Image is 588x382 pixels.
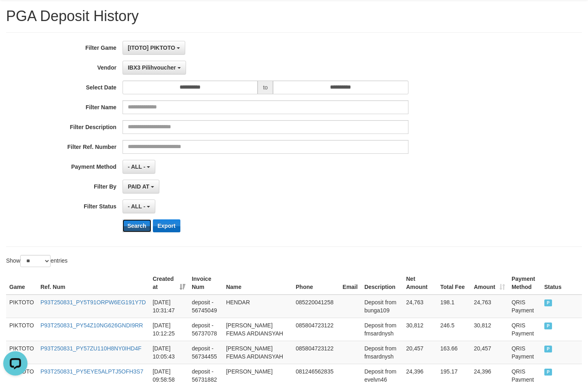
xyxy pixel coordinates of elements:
td: [DATE] 10:05:43 [149,341,188,364]
button: Search [123,219,151,232]
th: Description [361,272,403,295]
td: 24,763 [403,295,437,318]
th: Total Fee [437,272,471,295]
td: PIKTOTO [6,295,37,318]
th: Amount: activate to sort column ascending [471,272,508,295]
span: PAID [544,346,552,352]
td: [DATE] 10:12:25 [149,318,188,341]
td: 30,812 [471,318,508,341]
button: - ALL - [123,160,155,174]
th: Payment Method [508,272,541,295]
select: Showentries [20,255,51,267]
td: PIKTOTO [6,341,37,364]
th: Net Amount [403,272,437,295]
td: [DATE] 10:31:47 [149,295,188,318]
th: Created at: activate to sort column ascending [149,272,188,295]
td: 085220041258 [292,295,339,318]
th: Name [223,272,292,295]
label: Show entries [6,255,68,267]
td: 163.66 [437,341,471,364]
td: 24,763 [471,295,508,318]
th: Ref. Num [37,272,149,295]
td: deposit - 56745049 [188,295,223,318]
button: [ITOTO] PIKTOTO [123,41,185,55]
td: Deposit from bunga109 [361,295,403,318]
td: 30,812 [403,318,437,341]
button: Open LiveChat chat widget [3,3,27,28]
td: 198.1 [437,295,471,318]
td: [PERSON_NAME] FEMAS ARDIANSYAH [223,341,292,364]
td: QRIS Payment [508,295,541,318]
td: Deposit from fmsardnysh [361,341,403,364]
td: 246.5 [437,318,471,341]
td: 085804723122 [292,318,339,341]
a: P93T250831_PY5EYE5ALPTJ5OFH3S7 [40,368,144,375]
span: [ITOTO] PIKTOTO [128,45,175,51]
a: P93T250831_PY54Z10NG626GNDI9RR [40,322,143,329]
td: QRIS Payment [508,341,541,364]
span: PAID [544,323,552,329]
span: to [258,81,273,94]
td: Deposit from fmsardnysh [361,318,403,341]
button: - ALL - [123,199,155,213]
td: 20,457 [471,341,508,364]
span: PAID AT [128,183,149,190]
button: Export [153,219,180,232]
a: P93T250831_PY57ZU110H8NY0IHD4F [40,345,142,352]
td: deposit - 56734455 [188,341,223,364]
td: PIKTOTO [6,318,37,341]
span: IBX3 Pilihvoucher [128,64,176,71]
button: PAID AT [123,180,159,193]
h1: PGA Deposit History [6,8,582,24]
td: QRIS Payment [508,318,541,341]
td: [PERSON_NAME] FEMAS ARDIANSYAH [223,318,292,341]
span: - ALL - [128,203,146,210]
th: Phone [292,272,339,295]
th: Status [541,272,582,295]
td: deposit - 56737078 [188,318,223,341]
span: - ALL - [128,163,146,170]
td: HENDAR [223,295,292,318]
button: IBX3 Pilihvoucher [123,61,186,74]
td: 085804723122 [292,341,339,364]
th: Invoice Num [188,272,223,295]
span: PAID [544,299,552,306]
span: PAID [544,369,552,376]
a: P93T250831_PY5T91ORPW6EG191Y7D [40,299,146,306]
th: Email [339,272,361,295]
td: 20,457 [403,341,437,364]
th: Game [6,272,37,295]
